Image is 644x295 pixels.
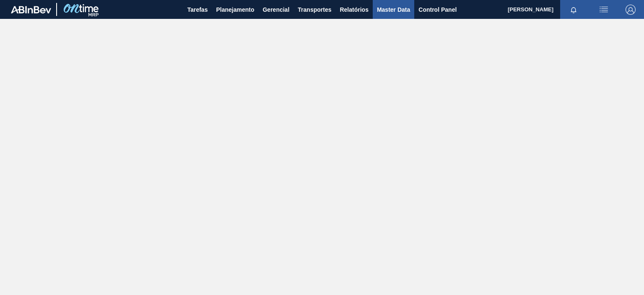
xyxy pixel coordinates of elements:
[298,5,331,15] span: Transportes
[377,5,410,15] span: Master Data
[216,5,254,15] span: Planejamento
[599,5,609,15] img: userActions
[560,4,587,16] button: Notificações
[262,5,289,15] span: Gerencial
[187,5,208,15] span: Tarefas
[11,6,51,13] img: TNhmsLtSVTkK8tSr43FrP2fwEKptu5GPRR3wAAAABJRU5ErkJggg==
[340,5,368,15] span: Relatórios
[418,5,457,15] span: Control Panel
[626,5,636,15] img: Logout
